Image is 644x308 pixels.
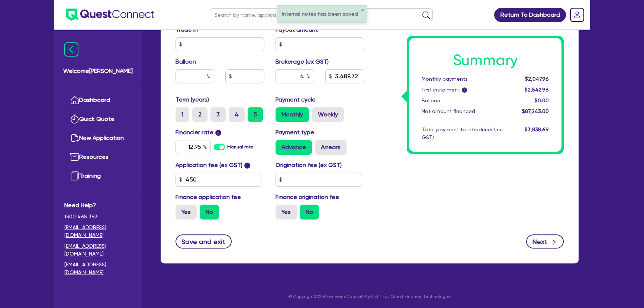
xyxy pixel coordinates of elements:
[416,126,508,141] div: Total payment to introducer (inc GST)
[277,6,367,22] div: Internal notes has been saved
[70,115,79,123] img: quick-quote
[215,130,221,136] span: i
[312,107,344,122] label: Weekly
[64,129,132,148] a: New Application
[64,148,132,167] a: Resources
[315,140,347,155] label: Arrears
[276,57,329,66] label: Brokerage (ex GST)
[210,8,433,21] input: Search by name, application ID or mobile number...
[248,107,263,122] label: 5
[416,75,508,83] div: Monthly payments
[64,224,132,239] a: [EMAIL_ADDRESS][DOMAIN_NAME]
[422,51,549,69] h1: Summary
[64,201,132,210] span: Need Help?
[66,9,154,21] img: quest-connect-logo-blue
[276,205,297,219] label: Yes
[526,234,564,248] button: Next
[176,161,242,170] label: Application fee (ex GST)
[227,144,254,150] label: Manual rate
[535,97,549,103] span: $0.00
[210,107,226,122] label: 3
[276,107,309,122] label: Monthly
[70,153,79,161] img: resources
[192,107,207,122] label: 2
[200,205,219,219] label: No
[70,134,79,142] img: new-application
[525,87,549,93] span: $2,542.96
[416,86,508,94] div: First instalment
[64,213,132,221] span: 1300 465 363
[176,193,241,202] label: Finance application fee
[64,42,78,57] img: icon-menu-close
[64,167,132,186] a: Training
[525,126,549,132] span: $3,838.69
[155,293,584,300] p: © Copyright 2025 Oneteam Capital Pty Ltd T/as Quest Finance Technologies
[244,163,250,169] span: i
[176,234,232,248] button: Save and exit
[229,107,245,122] label: 4
[416,108,508,115] div: Net amount financed
[64,242,132,258] a: [EMAIL_ADDRESS][DOMAIN_NAME]
[176,128,221,137] label: Financier rate
[525,76,549,82] span: $2,047.96
[276,128,314,137] label: Payment type
[276,161,342,170] label: Origination fee (ex GST)
[63,67,133,76] span: Welcome [PERSON_NAME]
[276,95,316,104] label: Payment cycle
[64,110,132,129] a: Quick Quote
[70,171,79,180] img: training
[300,205,319,219] label: No
[361,9,364,12] button: ✕
[64,261,132,276] a: [EMAIL_ADDRESS][DOMAIN_NAME]
[64,91,132,110] a: Dashboard
[462,88,467,93] span: i
[567,5,587,25] a: Dropdown toggle
[276,193,339,202] label: Finance origination fee
[176,205,197,219] label: Yes
[176,107,189,122] label: 1
[416,97,508,105] div: Balloon
[176,57,196,66] label: Balloon
[276,140,312,155] label: Advance
[176,95,209,104] label: Term (years)
[522,108,549,114] span: $87,243.00
[494,8,566,22] a: Return To Dashboard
